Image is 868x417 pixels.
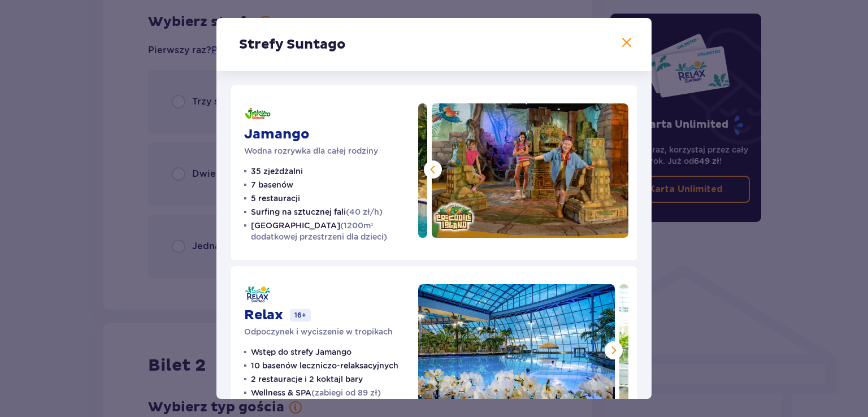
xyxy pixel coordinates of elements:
[244,126,310,143] p: Jamango
[251,179,293,190] p: 7 basenów
[244,103,271,124] img: Jamango logo
[290,309,311,322] p: 16+
[432,103,628,238] img: Jamango
[244,307,283,324] p: Relax
[251,220,405,242] p: [GEOGRAPHIC_DATA]
[239,36,346,53] p: Strefy Suntago
[244,145,378,157] p: Wodna rozrywka dla całej rodziny
[244,284,271,305] img: Relax logo
[251,166,303,177] p: 35 zjeżdżalni
[251,206,383,218] p: Surfing na sztucznej fali
[251,193,300,204] p: 5 restauracji
[346,207,383,216] span: (40 zł/h)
